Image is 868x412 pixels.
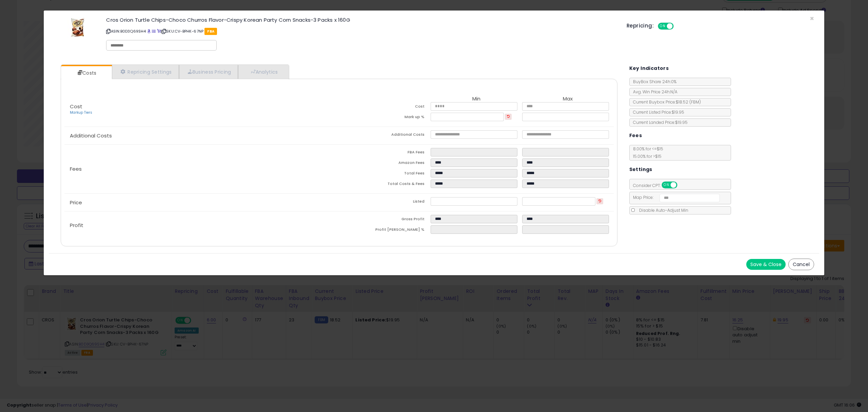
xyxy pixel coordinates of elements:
[339,148,431,158] td: FBA Fees
[106,26,616,37] p: ASIN: B0D3Q69SH4 | SKU: CV-BPHK-67NP
[64,166,339,172] p: Fees
[676,99,701,105] span: $18.52
[179,65,238,79] a: Business Pricing
[630,109,684,115] span: Current Listed Price: $19.95
[810,14,814,23] span: ×
[152,29,156,34] a: All offer listings
[788,259,814,270] button: Cancel
[662,182,671,188] span: ON
[70,110,92,115] a: Markup Tiers
[629,64,669,73] h5: Key Indicators
[658,23,667,29] span: ON
[339,169,431,180] td: Total Fees
[106,17,616,22] h3: Cros Orion Turtle Chips-Choco Churros Flavor-Crispy Korean Party Corn Snacks-3 Packs x 160G
[636,207,688,213] span: Disable Auto-Adjust Min
[673,23,684,29] span: OFF
[627,23,654,29] h5: Repricing:
[339,215,431,225] td: Gross Profit
[339,197,431,208] td: Listed
[339,113,431,123] td: Mark up %
[238,65,288,79] a: Analytics
[64,104,339,115] p: Cost
[676,182,687,188] span: OFF
[339,225,431,236] td: Profit [PERSON_NAME] %
[157,29,161,34] a: Your listing only
[61,66,111,80] a: Costs
[339,102,431,113] td: Cost
[522,96,614,102] th: Max
[630,79,676,85] span: BuyBox Share 24h: 0%
[147,29,151,34] a: BuyBox page
[630,119,688,125] span: Current Landed Price: $19.95
[67,17,88,38] img: 41D6WBT4Y2L._SL60_.jpg
[339,130,431,141] td: Additional Costs
[64,200,339,205] p: Price
[630,183,686,188] span: Consider CPT:
[64,223,339,228] p: Profit
[746,259,786,270] button: Save & Close
[630,99,701,105] span: Current Buybox Price:
[630,89,677,95] span: Avg. Win Price 24h: N/A
[339,180,431,190] td: Total Costs & Fees
[64,133,339,138] p: Additional Costs
[112,65,179,79] a: Repricing Settings
[630,194,720,200] span: Map Price:
[431,96,522,102] th: Min
[629,131,642,140] h5: Fees
[689,99,701,105] span: ( FBM )
[339,158,431,169] td: Amazon Fees
[204,28,217,35] span: FBA
[630,153,662,159] span: 15.00 % for > $15
[629,165,652,174] h5: Settings
[630,146,663,159] span: 8.00 % for <= $15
